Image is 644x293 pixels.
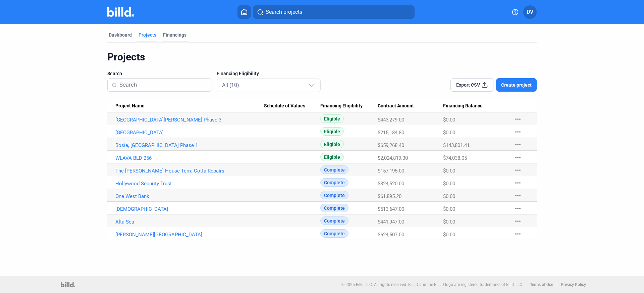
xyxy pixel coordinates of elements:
[443,232,455,238] span: $0.00
[107,51,537,63] div: Projects
[115,103,264,109] div: Project Name
[443,117,455,123] span: $0.00
[378,130,404,136] span: $215,134.80
[514,230,522,238] mat-icon: more_horiz
[378,142,404,148] span: $659,268.40
[514,141,522,149] mat-icon: more_horiz
[443,219,455,225] span: $0.00
[320,103,377,109] div: Financing Eligibility
[443,193,455,199] span: $0.00
[320,191,348,199] span: Complete
[320,153,344,161] span: Eligible
[443,206,455,212] span: $0.00
[378,206,404,212] span: $513,647.00
[61,282,75,287] img: logo
[514,153,522,161] mat-icon: more_horiz
[341,282,523,287] p: © 2025 Billd, LLC. All rights reserved. BILLD and the BILLD logo are registered trademarks of Bil...
[443,168,455,174] span: $0.00
[514,192,522,200] mat-icon: more_horiz
[514,128,522,136] mat-icon: more_horiz
[115,130,264,136] a: [GEOGRAPHIC_DATA]
[320,178,348,187] span: Complete
[378,103,414,109] span: Contract Amount
[378,181,404,187] span: $324,520.00
[253,5,415,19] button: Search projects
[378,232,404,238] span: $624,507.00
[378,155,408,161] span: $2,024,819.30
[514,217,522,225] mat-icon: more_horiz
[115,206,264,212] a: [DEMOGRAPHIC_DATA]
[556,282,557,287] p: |
[527,8,533,16] span: DV
[264,103,321,109] div: Schedule of Values
[496,78,537,92] button: Create project
[320,127,344,136] span: Eligible
[443,155,467,161] span: $74,038.05
[320,140,344,148] span: Eligible
[514,115,522,123] mat-icon: more_horiz
[320,204,348,212] span: Complete
[378,103,443,109] div: Contract Amount
[115,103,145,109] span: Project Name
[320,165,348,174] span: Complete
[115,181,264,187] a: Hollywood Security Trust
[443,103,483,109] span: Financing Balance
[501,82,532,88] span: Create project
[266,8,302,16] span: Search projects
[450,78,493,92] button: Export CSV
[523,5,537,19] button: DV
[514,179,522,187] mat-icon: more_horiz
[217,70,259,77] span: Financing Eligibility
[378,168,404,174] span: $157,195.00
[320,103,363,109] span: Financing Eligibility
[561,282,586,287] b: Privacy Policy
[320,229,348,238] span: Complete
[443,142,470,148] span: $143,801.41
[115,219,264,225] a: Alta Sea
[378,219,404,225] span: $441,947.00
[222,82,239,88] mat-select-trigger: All (10)
[530,282,553,287] b: Terms of Use
[115,155,264,161] a: WLAVA BLD 256
[115,117,264,123] a: [GEOGRAPHIC_DATA][PERSON_NAME] Phase 3
[378,193,401,199] span: $61,895.20
[115,168,264,174] a: The [PERSON_NAME] House Terra Cotta Repairs
[163,32,186,38] div: Financings
[443,181,455,187] span: $0.00
[320,216,348,225] span: Complete
[514,204,522,212] mat-icon: more_horiz
[109,32,132,38] div: Dashboard
[107,7,134,17] img: Billd Company Logo
[115,193,264,199] a: One West Bank
[443,130,455,136] span: $0.00
[264,103,305,109] span: Schedule of Values
[320,114,344,123] span: Eligible
[514,166,522,174] mat-icon: more_horiz
[456,82,480,88] span: Export CSV
[107,70,122,77] span: Search
[139,32,156,38] div: Projects
[378,117,404,123] span: $443,279.00
[115,232,264,238] a: [PERSON_NAME][GEOGRAPHIC_DATA]
[115,142,264,148] a: Bosie, [GEOGRAPHIC_DATA] Phase 1
[443,103,507,109] div: Financing Balance
[119,78,207,92] input: Search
